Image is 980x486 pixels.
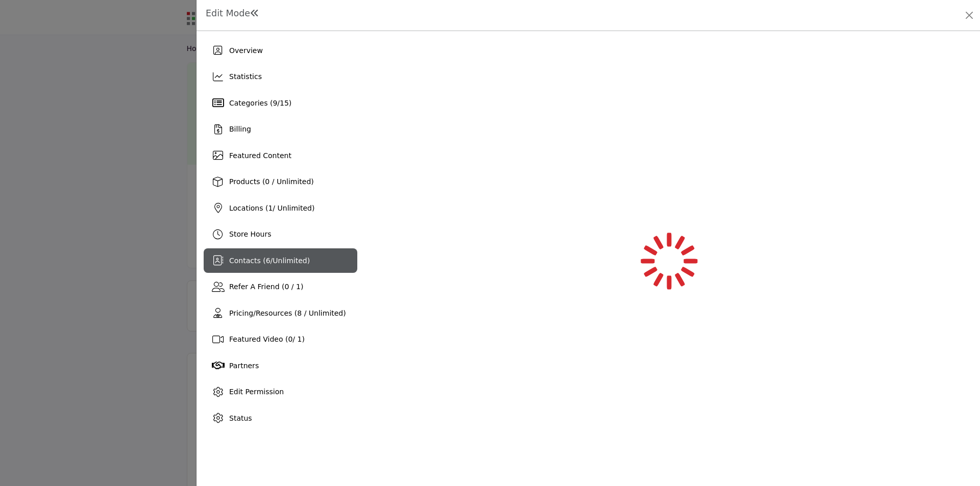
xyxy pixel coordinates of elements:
[268,204,273,212] span: 1
[229,72,262,81] span: Statistics
[229,335,305,343] span: Featured Video ( / 1)
[273,257,307,265] span: Unlimited
[229,151,291,160] span: Featured Content
[229,414,252,422] span: Status
[229,362,259,370] span: Partners
[288,335,292,343] span: 0
[273,99,277,107] span: 9
[229,230,271,238] span: Store Hours
[229,283,303,291] span: Refer A Friend (0 / 1)
[229,177,314,186] span: Products (0 / Unlimited)
[206,8,259,19] h1: Edit Mode
[280,99,289,107] span: 15
[229,46,263,55] span: Overview
[229,388,284,396] span: Edit Permission
[962,8,976,22] button: Close
[229,309,346,317] span: Pricing/Resources (8 / Unlimited)
[229,125,251,133] span: Billing
[229,204,314,212] span: Locations ( / Unlimited)
[266,257,271,265] span: 6
[229,257,310,265] span: Contacts ( / )
[229,99,291,107] span: Categories ( / )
